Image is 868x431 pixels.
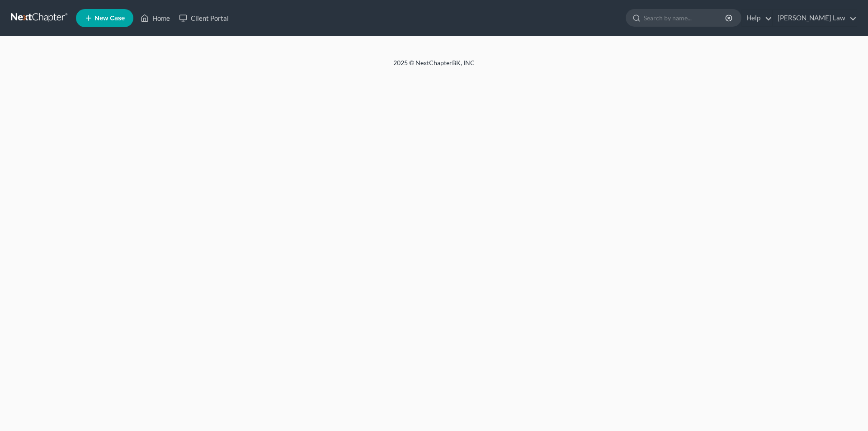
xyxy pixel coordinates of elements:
[742,10,772,26] a: Help
[773,10,857,26] a: [PERSON_NAME] Law
[136,10,175,26] a: Home
[94,15,125,22] span: New Case
[176,58,692,75] div: 2025 © NextChapterBK, INC
[175,10,233,26] a: Client Portal
[644,9,726,26] input: Search by name...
